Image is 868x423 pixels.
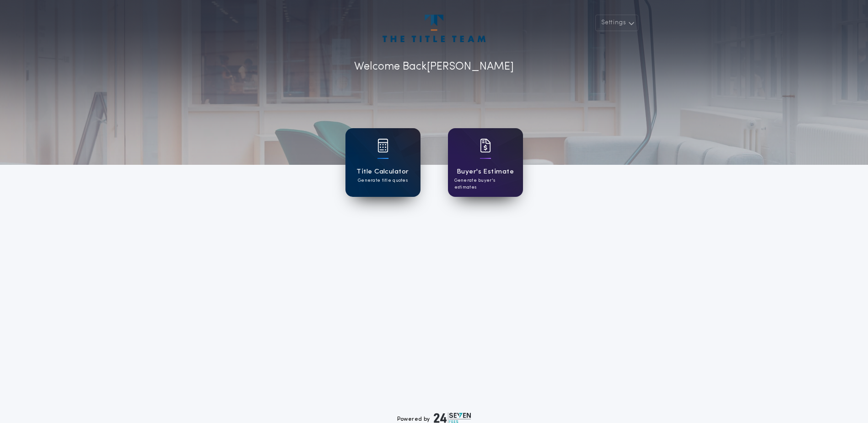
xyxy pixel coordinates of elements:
[358,177,408,184] p: Generate title quotes
[356,167,409,177] h1: Title Calculator
[595,15,638,31] button: Settings
[457,167,514,177] h1: Buyer's Estimate
[345,128,421,197] a: card iconTitle CalculatorGenerate title quotes
[377,139,388,152] img: card icon
[454,177,517,191] p: Generate buyer's estimates
[480,139,491,152] img: card icon
[448,128,523,197] a: card iconBuyer's EstimateGenerate buyer's estimates
[383,15,485,42] img: account-logo
[354,59,514,75] p: Welcome Back [PERSON_NAME]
